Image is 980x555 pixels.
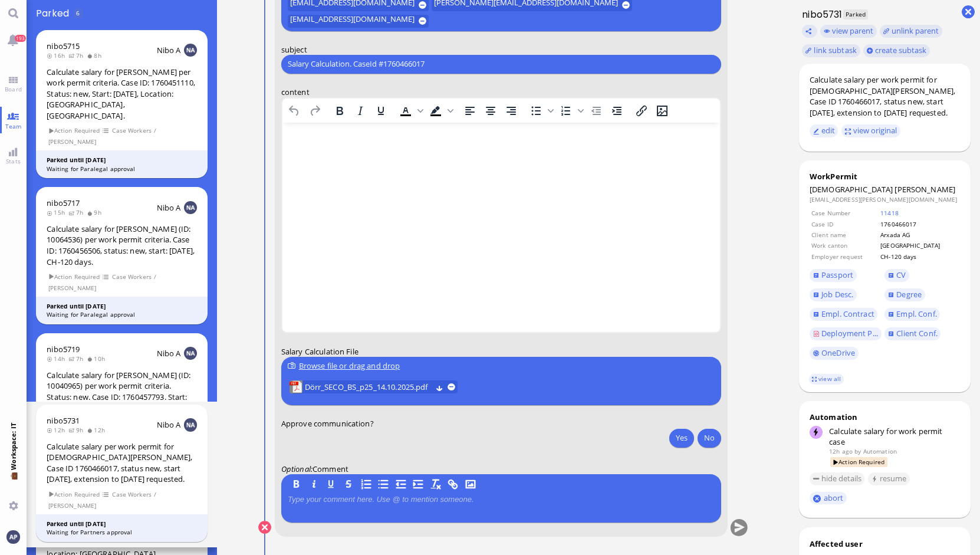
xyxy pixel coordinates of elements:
button: U [324,478,337,491]
a: Degree [884,288,925,301]
button: Align right [501,102,521,119]
span: Nibo A [157,202,181,213]
div: Parked until [DATE] [47,156,198,165]
div: Waiting for Paralegal approval [47,310,198,319]
em: : [281,464,313,474]
span: subject [281,44,307,54]
span: Board [2,85,25,93]
span: Case Workers [112,272,152,282]
button: Insert/edit link [631,102,651,119]
a: Job Desc. [810,288,857,301]
img: NA [184,201,197,214]
span: [PERSON_NAME] [48,283,97,293]
img: NA [184,44,197,57]
button: Copy ticket nibo5731 link to clipboard [802,25,817,38]
span: 7h [68,354,87,363]
div: Bullet list [525,102,555,119]
button: S [342,478,355,491]
span: 15h [47,208,68,216]
button: unlink parent [880,25,942,38]
span: Action Required [48,489,101,499]
a: nibo5719 [47,344,80,354]
img: NA [184,347,197,360]
div: Calculate salary for [PERSON_NAME] (ID: 10040965) per work permit criteria. Status: new. Case ID:... [47,370,197,413]
span: [EMAIL_ADDRESS][DOMAIN_NAME] [290,15,414,28]
task-group-action-menu: link subtask [802,44,860,57]
a: View Dörr_SECO_BS_p25_14.10.2025.pdf [304,380,431,393]
span: Salary Calculation File [281,346,359,357]
div: Waiting for Paralegal approval [47,165,198,173]
button: edit [810,124,838,137]
span: by [854,447,861,455]
span: Approve communication? [281,418,374,428]
img: You [6,530,19,543]
button: Download Dörr_SECO_BS_p25_14.10.2025.pdf [435,383,443,390]
a: Client Conf. [884,327,940,340]
div: Calculate salary per work permit for [DEMOGRAPHIC_DATA][PERSON_NAME], Case ID 1760466017, status ... [47,441,197,485]
span: Case Workers [112,489,152,499]
button: Decrease indent [586,102,606,119]
button: I [307,478,320,491]
button: view parent [820,25,877,38]
td: Arxada AG [880,230,958,239]
div: Calculate salary for [PERSON_NAME] per work permit criteria. Case ID: 1760451110, Status: new, St... [47,67,197,121]
span: Client Conf. [896,328,938,339]
span: Parked [843,9,869,19]
span: 12h ago [829,447,853,455]
td: Client name [811,230,879,239]
span: Stats [3,157,24,165]
div: Automation [810,412,960,422]
span: [PERSON_NAME] [48,137,97,147]
a: 11418 [880,209,899,217]
span: 12h [87,426,108,434]
button: Increase indent [606,102,626,119]
span: Empl. Contract [821,308,874,319]
span: [PERSON_NAME] [48,501,97,511]
td: 1760466017 [880,219,958,229]
td: Work canton [811,241,879,250]
span: / [154,272,157,282]
span: [PERSON_NAME] [895,184,955,195]
button: Cancel [258,521,271,534]
span: Action Required [48,272,101,282]
span: 14h [47,354,68,363]
a: nibo5715 [47,41,80,51]
button: abort [810,492,847,504]
span: Deployment P... [821,328,878,339]
td: CH-120 days [880,252,958,261]
button: Yes [669,428,694,447]
span: 💼 Workspace: IT [9,470,18,497]
span: nibo5731 [47,415,80,426]
span: 6 [76,9,80,17]
div: Calculate salary per work permit for [DEMOGRAPHIC_DATA][PERSON_NAME], Case ID 1760466017, status ... [810,74,960,118]
button: Undo [284,102,304,119]
td: [GEOGRAPHIC_DATA] [880,241,958,250]
lob-view: Dörr_SECO_BS_p25_14.10.2025.pdf [289,380,457,393]
a: nibo5717 [47,198,80,208]
span: 7h [68,208,87,216]
span: Nibo A [157,419,181,430]
div: Browse file or drag and drop [288,360,715,372]
button: remove [448,383,455,390]
span: Nibo A [157,348,181,359]
button: create subtask [863,44,930,57]
span: 10h [87,354,108,363]
div: Calculate salary for work permit case [829,426,959,447]
iframe: Rich Text Area [282,122,720,331]
span: Parked [36,6,73,20]
span: Degree [896,289,922,300]
div: Parked until [DATE] [47,520,198,528]
span: 193 [15,35,26,42]
span: Empl. Conf. [896,308,936,319]
div: Numbered list [555,102,585,119]
span: Action Required [48,126,101,136]
span: Passport [821,270,853,280]
a: view all [809,374,843,384]
span: Dörr_SECO_BS_p25_14.10.2025.pdf [304,380,431,393]
div: Affected user [810,538,863,549]
span: / [154,489,157,499]
div: Background color Black [425,102,455,119]
div: WorkPermit [810,171,960,182]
